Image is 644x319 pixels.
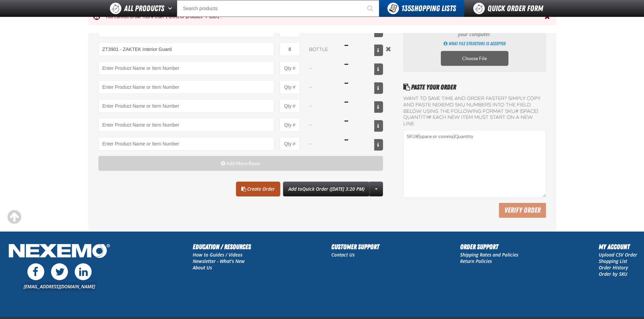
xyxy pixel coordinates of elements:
[599,258,627,264] a: Shopping List
[7,242,112,262] img: Nexemo Logo
[24,283,95,290] a: [EMAIL_ADDRESS][DOMAIN_NAME]
[193,258,245,264] a: Newsletter - What's New
[460,251,518,258] a: Shipping Rates and Policies
[403,82,546,92] h2: Paste Your Order
[599,271,627,277] a: Order by SKU
[280,61,300,75] input: Product Quantity
[401,4,456,13] span: Shopping Lists
[374,63,383,75] button: View All Prices
[236,182,280,196] a: Create Order
[280,137,300,151] input: Product Quantity
[599,251,637,258] a: Upload CSV Order
[331,242,379,252] h2: Customer Support
[280,118,300,132] input: Product Quantity
[280,99,300,113] input: Product Quantity
[280,43,300,56] input: Product Quantity
[302,186,364,192] span: Quick Order ([DATE] 3:20 PM)
[331,251,355,258] a: Contact Us
[384,45,392,53] button: Remove the current row
[98,137,275,151] : Product
[98,118,275,132] : Product
[403,96,546,127] label: Want to save time and order faster? Simply copy and paste NEXEMO SKU numbers into the field below...
[98,156,383,171] button: Add More Rows
[441,51,508,66] label: Choose CSV, XLSX or ODS file to import multiple products. Opens a popup
[401,4,411,13] strong: 135
[98,80,275,94] : Product
[374,120,383,132] button: View All Prices
[193,242,251,252] h2: Education / Resources
[283,182,370,196] button: Add toQuick Order ([DATE] 3:20 PM)
[374,82,383,94] button: View All Prices
[599,242,637,252] h2: My Account
[98,43,275,56] input: Product
[124,2,164,15] span: All Products
[444,41,506,47] a: Get Directions of how to import multiple products using an CSV, XLSX or ODS file. Opens a popup
[369,182,383,196] a: More Actions
[280,80,300,94] input: Product Quantity
[7,210,22,224] div: Scroll to the top
[460,242,518,252] h2: Order Support
[374,45,383,56] button: View All Prices
[98,61,275,75] : Product
[305,43,339,56] select: Unit
[374,139,383,151] button: View All Prices
[599,264,628,271] a: Order History
[98,99,275,113] : Product
[374,101,383,113] button: View All Prices
[460,258,492,264] a: Return Policies
[226,161,260,166] span: Add More Rows
[193,251,242,258] a: How to Guides / Videos
[288,186,364,192] span: Add to
[193,264,212,271] a: About Us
